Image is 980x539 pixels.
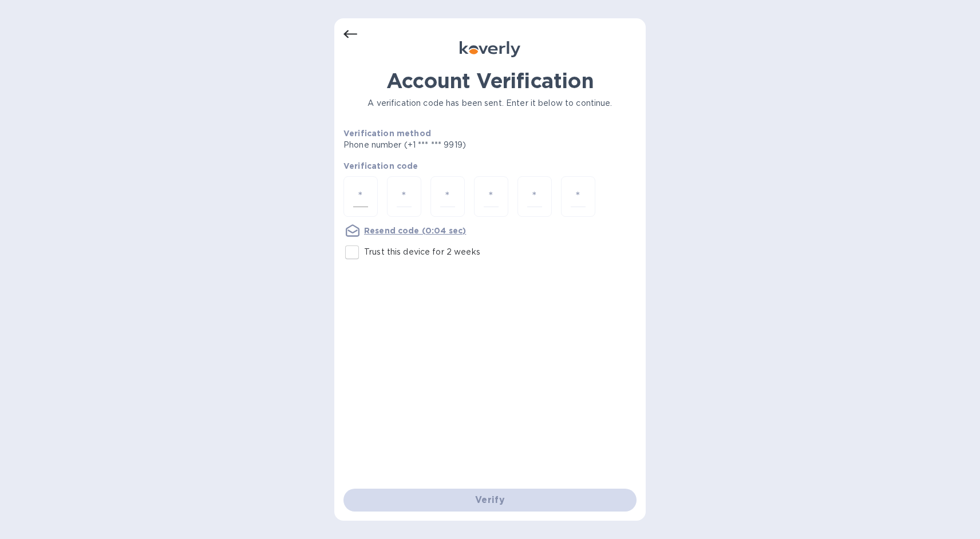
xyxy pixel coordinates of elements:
[343,160,637,172] p: Verification code
[364,226,466,235] u: Resend code (0:04 sec)
[343,69,637,93] h1: Account Verification
[343,129,431,138] b: Verification method
[343,139,554,151] p: Phone number (+1 *** *** 9919)
[343,97,637,109] p: A verification code has been sent. Enter it below to continue.
[364,246,480,258] p: Trust this device for 2 weeks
